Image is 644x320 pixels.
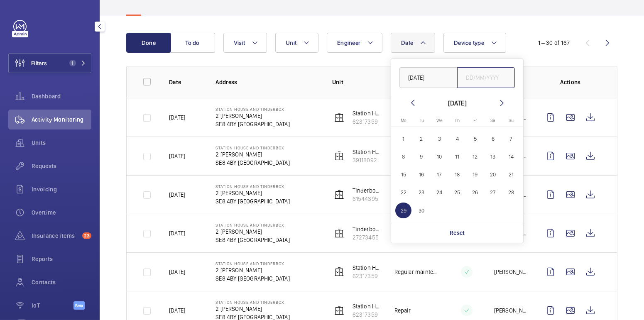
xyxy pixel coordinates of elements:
[502,130,520,148] button: September 7, 2025
[394,148,412,166] button: September 8, 2025
[32,301,73,310] span: IoT
[215,274,290,283] p: SE8 4BY [GEOGRAPHIC_DATA]
[449,185,465,201] span: 25
[431,166,448,183] span: 17
[431,166,448,183] button: September 17, 2025
[412,148,430,166] button: September 9, 2025
[467,131,483,147] span: 5
[32,232,79,240] span: Insurance items
[32,208,91,217] span: Overtime
[509,118,514,123] span: Su
[32,139,91,147] span: Units
[275,33,318,53] button: Unit
[450,229,465,237] p: Reset
[394,268,439,276] p: Regular maintenance
[431,148,448,166] button: September 10, 2025
[449,166,465,183] span: 18
[466,183,484,201] button: September 26, 2025
[466,166,484,183] button: September 19, 2025
[327,33,382,53] button: Engineer
[467,149,483,165] span: 12
[73,301,85,310] span: Beta
[215,150,290,159] p: 2 [PERSON_NAME]
[353,310,381,319] p: 62317359
[215,300,290,305] p: Station House and Tinderbox
[353,156,381,164] p: 39118092
[353,264,381,272] p: Station House Left Hand Lift
[484,166,502,183] button: September 20, 2025
[414,131,430,147] span: 2
[8,53,91,73] button: Filters1
[32,162,91,170] span: Requests
[538,39,570,47] div: 1 – 30 of 167
[391,33,435,53] button: Date
[399,67,458,88] input: DD/MM/YYYY
[215,112,290,120] p: 2 [PERSON_NAME]
[494,306,527,315] p: [PERSON_NAME]
[334,267,344,277] img: elevator.svg
[466,130,484,148] button: September 5, 2025
[467,166,483,183] span: 19
[353,302,381,310] p: Station House Left Hand Lift
[431,183,448,201] button: September 24, 2025
[448,166,466,183] button: September 18, 2025
[395,166,411,183] span: 15
[401,39,413,46] span: Date
[169,191,185,199] p: [DATE]
[401,118,406,123] span: Mo
[419,118,424,123] span: Tu
[215,197,290,205] p: SE8 4BY [GEOGRAPHIC_DATA]
[394,306,411,315] p: Repair
[82,232,91,239] span: 23
[169,306,185,315] p: [DATE]
[503,166,519,183] span: 21
[394,183,412,201] button: September 22, 2025
[485,166,501,183] span: 20
[334,112,344,122] img: elevator.svg
[395,185,411,201] span: 22
[467,185,483,201] span: 26
[455,118,460,123] span: Th
[334,151,344,161] img: elevator.svg
[503,131,519,147] span: 7
[448,148,466,166] button: September 11, 2025
[32,115,91,124] span: Activity Monitoring
[485,149,501,165] span: 13
[215,78,318,86] p: Address
[215,261,290,266] p: Station House and Tinderbox
[394,202,412,220] button: September 29, 2025
[126,33,171,53] button: Done
[215,189,290,197] p: 2 [PERSON_NAME]
[414,149,430,165] span: 9
[431,130,448,148] button: September 3, 2025
[32,255,91,263] span: Reports
[215,107,290,112] p: Station House and Tinderbox
[215,120,290,128] p: SE8 4BY [GEOGRAPHIC_DATA]
[502,166,520,183] button: September 21, 2025
[485,131,501,147] span: 6
[353,225,381,233] p: Tinderbox Right Hand Lift
[169,78,202,86] p: Date
[234,39,245,46] span: Visit
[395,203,411,219] span: 29
[353,117,381,126] p: 62317359
[395,149,411,165] span: 8
[412,183,430,201] button: September 23, 2025
[169,229,185,237] p: [DATE]
[32,278,91,286] span: Contacts
[414,185,430,201] span: 23
[448,98,467,108] div: [DATE]
[485,185,501,201] span: 27
[443,33,506,53] button: Device type
[541,78,600,86] p: Actions
[412,166,430,183] button: September 16, 2025
[334,305,344,315] img: elevator.svg
[215,236,290,244] p: SE8 4BY [GEOGRAPHIC_DATA]
[353,272,381,280] p: 62317359
[169,152,185,160] p: [DATE]
[449,149,465,165] span: 11
[448,130,466,148] button: September 4, 2025
[412,130,430,148] button: September 2, 2025
[484,130,502,148] button: September 6, 2025
[414,203,430,219] span: 30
